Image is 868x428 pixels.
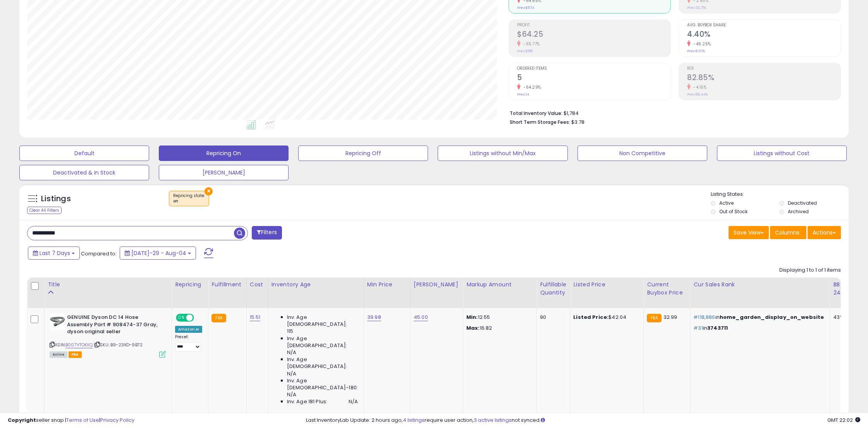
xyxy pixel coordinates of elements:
[687,5,706,10] small: Prev: 32.71%
[729,226,769,239] button: Save View
[707,324,728,332] span: 3743711
[663,313,677,321] span: 32.99
[687,67,840,71] span: ROI
[66,416,99,424] a: Terms of Use
[808,226,841,239] button: Actions
[833,314,859,321] div: 43%
[252,226,282,240] button: Filters
[517,23,670,27] span: Profit
[205,187,213,195] button: ×
[827,416,860,424] span: 2025-08-12 22:02 GMT
[175,334,202,352] div: Preset:
[173,199,205,204] div: on
[272,281,361,289] div: Inventory Age
[100,416,134,424] a: Privacy Policy
[466,324,480,332] strong: Max:
[510,108,835,117] li: $1,784
[8,417,134,424] div: seller snap | |
[41,193,71,204] h5: Listings
[517,30,670,40] h2: $64.25
[120,247,196,260] button: [DATE]-29 - Aug-04
[788,208,809,215] label: Archived
[693,313,715,321] span: #118,886
[81,250,117,257] span: Compared to:
[177,315,186,321] span: ON
[691,41,711,47] small: -49.25%
[466,281,533,289] div: Markup Amount
[438,146,567,161] button: Listings without Min/Max
[298,146,428,161] button: Repricing Off
[720,313,824,321] span: home_garden_display_on_website
[466,325,531,332] p: 16.82
[687,23,840,27] span: Avg. Buybox Share
[540,281,567,297] div: Fulfillable Quantity
[40,249,70,257] span: Last 7 Days
[517,5,534,10] small: Prev: $574
[349,398,358,405] span: N/A
[287,349,296,356] span: N/A
[510,119,570,125] b: Short Term Storage Fees:
[578,146,707,161] button: Non Competitive
[466,313,478,321] strong: Min:
[647,314,661,322] small: FBA
[287,314,358,328] span: Inv. Age [DEMOGRAPHIC_DATA]:
[571,118,584,126] span: $3.78
[211,314,226,322] small: FBA
[8,416,36,424] strong: Copyright
[367,313,381,321] a: 39.98
[693,314,824,321] p: in
[287,398,328,405] span: Inv. Age 181 Plus:
[159,165,289,180] button: [PERSON_NAME]
[540,314,564,321] div: 90
[833,281,861,297] div: BB Share 24h.
[414,313,428,321] a: 45.00
[19,165,149,180] button: Deactivated & In Stock
[48,281,168,289] div: Title
[687,30,840,40] h2: 4.40%
[287,328,293,335] span: 115
[687,73,840,84] h2: 82.85%
[175,326,202,333] div: Amazon AI
[474,416,512,424] a: 3 active listings
[67,314,161,337] b: GENUINE Dyson DC 14 Hose Assembly Part # 908474-37 Gray, dyson original seller
[403,416,425,424] a: 4 listings
[287,370,296,377] span: N/A
[65,342,93,348] a: B007VTOKXQ
[517,73,670,84] h2: 5
[788,200,817,206] label: Deactivated
[517,49,533,53] small: Prev: $188
[687,92,708,97] small: Prev: 86.44%
[175,281,205,289] div: Repricing
[517,92,529,97] small: Prev: 14
[691,84,706,90] small: -4.15%
[466,314,531,321] p: 12.55
[50,351,67,358] span: All listings currently available for purchase on Amazon
[770,226,806,239] button: Columns
[287,377,358,391] span: Inv. Age [DEMOGRAPHIC_DATA]-180:
[211,281,243,289] div: Fulfillment
[367,281,407,289] div: Min Price
[131,249,186,257] span: [DATE]-29 - Aug-04
[69,351,82,358] span: FBA
[250,313,261,321] a: 15.51
[711,191,849,198] p: Listing States:
[521,84,541,90] small: -64.29%
[287,391,296,398] span: N/A
[693,324,703,332] span: #31
[50,314,65,329] img: 41yUoDWnaCL._SL40_.jpg
[517,67,670,71] span: Ordered Items
[414,281,460,289] div: [PERSON_NAME]
[775,229,799,236] span: Columns
[521,41,540,47] small: -65.77%
[717,146,847,161] button: Listings without Cost
[19,146,149,161] button: Default
[50,314,166,357] div: ASIN:
[287,335,358,349] span: Inv. Age [DEMOGRAPHIC_DATA]:
[306,417,860,424] div: Last InventoryLab Update: 2 hours ago, require user action, not synced.
[719,200,734,206] label: Active
[687,49,705,53] small: Prev: 8.67%
[28,247,80,260] button: Last 7 Days
[94,342,143,348] span: | SKU: B9-23XD-9B72
[693,281,827,289] div: Cur Sales Rank
[647,281,687,297] div: Current Buybox Price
